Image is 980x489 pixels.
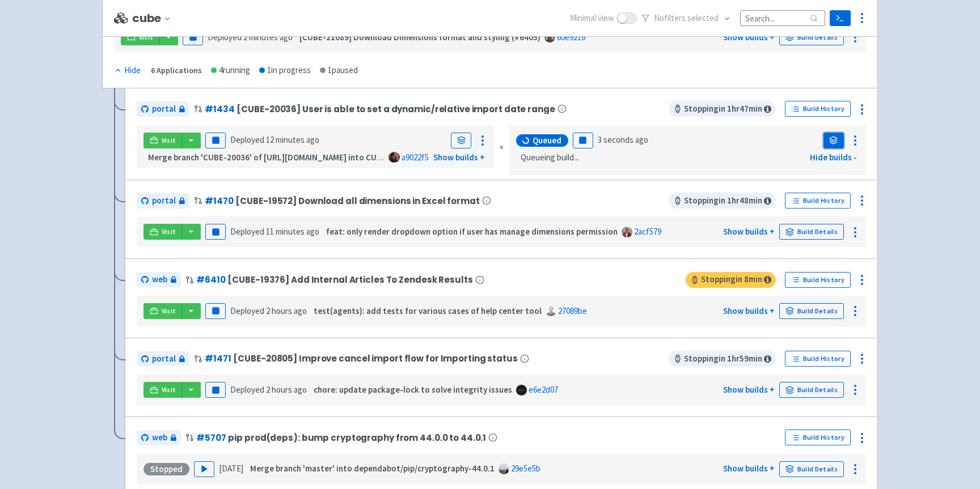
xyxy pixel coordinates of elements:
[230,305,307,316] span: Deployed
[299,32,540,42] strong: [CUBE-21089] Download Dimensions format and styling (#6405)
[529,384,558,395] a: e6e2d07
[723,305,775,316] a: Show builds +
[785,101,851,117] a: Build History
[433,152,485,163] a: Show builds +
[573,133,593,148] button: Pause
[320,64,358,77] div: 1 paused
[194,461,214,477] button: Play
[162,136,176,145] span: Visit
[570,12,614,25] span: Minimal view
[139,33,154,42] span: Visit
[779,382,844,398] a: Build Details
[785,193,851,209] a: Build History
[230,226,319,237] span: Deployed
[148,152,412,163] strong: Merge branch 'CUBE-20036' of [URL][DOMAIN_NAME] into CUBE-20036
[143,382,182,398] a: Visit
[314,384,512,395] strong: chore: update package-lock to solve integrity issues
[205,352,231,364] a: #1471
[196,274,225,286] a: #6410
[219,463,243,474] time: [DATE]
[259,64,311,77] div: 1 in progress
[785,430,851,445] a: Build History
[402,152,429,163] a: a9022f5
[521,151,579,164] span: Queueing build...
[205,382,226,398] button: Pause
[137,272,181,287] a: web
[205,195,233,207] a: #1470
[211,64,250,77] div: 4 running
[137,193,189,209] a: portal
[143,133,182,148] a: Visit
[205,303,226,319] button: Pause
[723,226,775,237] a: Show builds +
[137,101,189,117] a: portal
[162,385,176,394] span: Visit
[669,101,776,117] span: Stopping in 1 hr 47 min
[152,103,176,116] span: portal
[779,224,844,240] a: Build Details
[785,351,851,367] a: Build History
[723,463,775,474] a: Show builds +
[230,134,319,145] span: Deployed
[137,430,181,445] a: web
[143,303,182,319] a: Visit
[114,64,141,77] div: Hide
[243,32,293,42] time: 2 minutes ago
[205,133,226,148] button: Pause
[233,354,517,363] span: [CUBE-20805] Improve cancel import flow for Importing status
[121,29,159,45] a: Visit
[326,226,618,237] strong: feat: only render dropdown option if user has manage dimensions permission
[152,273,167,286] span: web
[723,384,775,395] a: Show builds +
[511,463,540,474] a: 29e5e5b
[152,431,167,444] span: web
[196,432,226,444] a: #5707
[723,32,775,42] a: Show builds +
[230,384,307,395] span: Deployed
[228,433,486,443] span: pip prod(deps): bump cryptography from 44.0.0 to 44.0.1
[654,12,719,25] span: No filter s
[162,227,176,236] span: Visit
[250,463,495,474] strong: Merge branch 'master' into dependabot/pip/cryptography-44.0.1
[740,10,825,25] input: Search...
[236,104,555,114] span: [CUBE-20036] User is able to set a dynamic/relative import date range
[132,12,176,25] button: cube
[686,272,776,288] span: Stopping in 8 min
[779,29,844,45] a: Build Details
[779,461,844,477] a: Build Details
[669,351,776,367] span: Stopping in 1 hr 59 min
[785,272,851,288] a: Build History
[266,226,319,237] time: 11 minutes ago
[137,351,189,367] a: portal
[143,224,182,240] a: Visit
[235,196,479,206] span: [CUBE-19572] Download all dimensions in Excel format
[205,103,234,115] a: #1434
[779,303,844,319] a: Build Details
[557,32,585,42] a: 60e9216
[810,152,857,163] a: Hide builds -
[533,135,561,146] span: Queued
[208,32,293,42] span: Deployed
[558,305,587,316] a: 27089be
[500,125,504,169] div: «
[151,64,202,77] div: 6 Applications
[162,307,176,316] span: Visit
[266,384,307,395] time: 2 hours ago
[687,12,719,23] span: selected
[598,134,648,145] time: 3 seconds ago
[152,352,176,365] span: portal
[669,193,776,209] span: Stopping in 1 hr 48 min
[314,305,542,316] strong: test(agents): add tests for various cases of help center tool
[266,134,319,145] time: 12 minutes ago
[830,10,851,26] a: Terminal
[183,29,203,45] button: Pause
[227,275,472,284] span: [CUBE-19376] Add Internal Articles To Zendesk Results
[114,64,142,77] button: Hide
[634,226,661,237] a: 2acf579
[266,305,307,316] time: 2 hours ago
[143,463,189,475] div: Stopped
[205,224,226,240] button: Pause
[152,194,176,207] span: portal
